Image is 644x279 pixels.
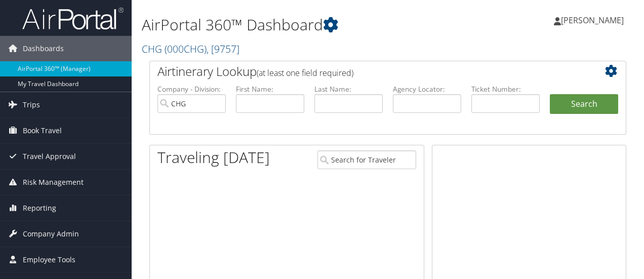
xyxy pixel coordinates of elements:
h2: Airtinerary Lookup [157,63,579,80]
label: Agency Locator: [393,84,461,94]
input: Search for Traveler [317,150,417,169]
span: Risk Management [23,170,84,195]
span: [PERSON_NAME] [561,15,624,26]
label: Company - Division: [157,84,226,94]
h1: AirPortal 360™ Dashboard [142,14,470,35]
label: First Name: [236,84,304,94]
span: (at least one field required) [257,67,353,78]
label: Last Name: [314,84,383,94]
a: [PERSON_NAME] [554,5,634,35]
span: Travel Approval [23,144,76,169]
button: Search [550,94,618,114]
span: Book Travel [23,118,62,143]
span: Company Admin [23,221,79,247]
h1: Traveling [DATE] [157,147,270,168]
label: Ticket Number: [471,84,540,94]
span: Dashboards [23,36,64,61]
span: Employee Tools [23,247,75,272]
span: ( 000CHG ) [165,42,207,56]
a: CHG [142,42,239,56]
span: Trips [23,92,40,117]
span: Reporting [23,195,56,221]
img: airportal-logo.png [22,7,124,30]
span: , [ 9757 ] [207,42,239,56]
